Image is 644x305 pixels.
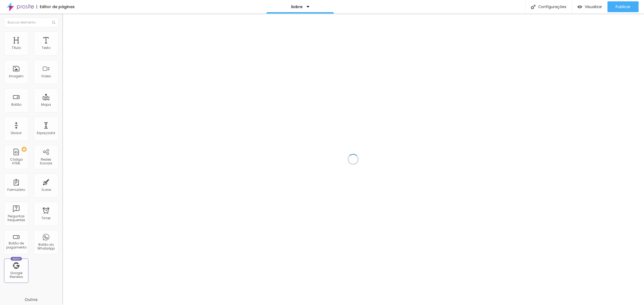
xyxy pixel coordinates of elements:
button: Publicar [607,1,639,12]
div: Mapa [41,103,51,107]
div: Perguntas frequentes [5,214,27,222]
div: Timer [41,216,51,220]
div: Redes Sociais [35,158,57,165]
div: Botão de pagamento [5,241,27,249]
div: Novo [11,257,22,261]
div: Formulário [7,188,25,192]
div: Título [12,46,21,50]
div: Vídeo [41,74,51,78]
div: Texto [42,46,50,50]
div: Código HTML [5,158,27,165]
div: Google Reviews [5,271,27,279]
img: view-1.svg [577,5,582,9]
span: Publicar [616,5,630,9]
div: Botão [11,103,21,107]
div: Botão do WhatsApp [35,243,57,251]
span: Visualizar [585,5,602,9]
div: Editor de páginas [37,5,75,9]
div: Ícone [41,188,51,192]
img: Icone [531,5,535,9]
p: Sobre [291,5,303,9]
button: Visualizar [572,1,607,12]
input: Buscar elemento [4,18,58,27]
div: Divisor [11,131,22,135]
div: Espaçador [37,131,55,135]
img: Icone [52,21,55,24]
div: Imagem [9,74,24,78]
